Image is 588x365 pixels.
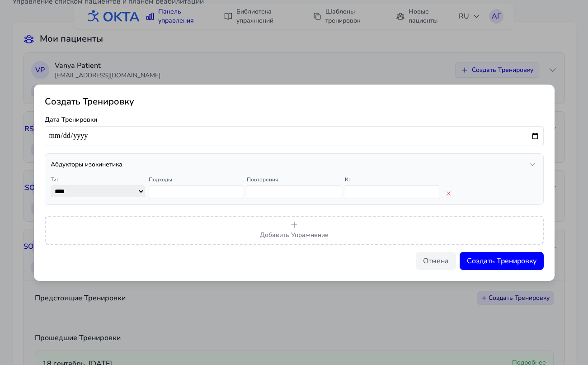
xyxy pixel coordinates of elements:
label: Подходы [149,176,172,183]
span: Добавить Упражнение [260,231,329,239]
button: Отмена [416,252,456,270]
button: Добавить Упражнение [45,216,544,245]
label: Дата Тренировки [45,115,544,124]
label: Тип [51,176,60,183]
label: Кг [345,176,351,183]
h2: Создать Тренировку [45,95,544,108]
button: Создать Тренировку [460,252,544,270]
h3: Абдукторы изокинетика [51,160,122,169]
label: Повторения [247,176,278,183]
